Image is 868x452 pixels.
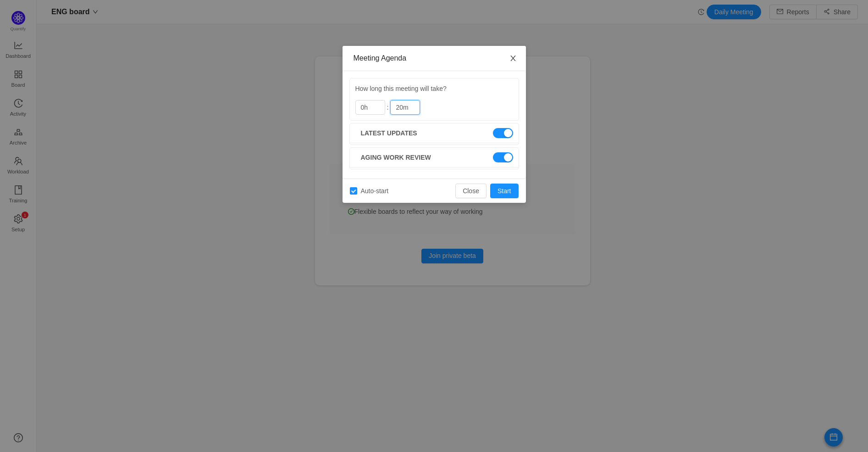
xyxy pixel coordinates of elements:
span: : [387,104,389,111]
button: Start [490,184,519,198]
i: icon: close [509,55,517,62]
span: Aging work review [361,153,431,162]
span: Auto-start [357,187,393,195]
span: Latest updates [361,128,417,138]
button: Close [455,184,487,198]
p: How long this meeting will take? [355,84,513,94]
button: Close [500,46,526,72]
div: Meeting Agenda [354,53,515,63]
